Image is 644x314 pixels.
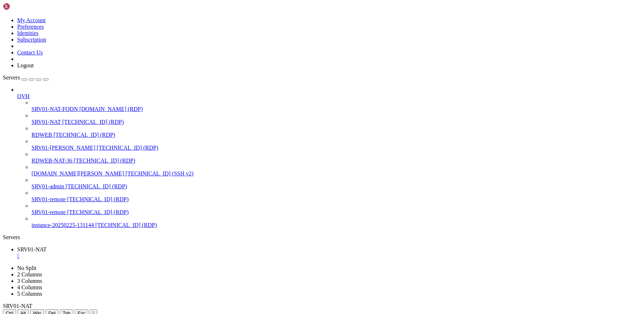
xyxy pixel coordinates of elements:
span: SRV01-NAT [31,119,61,125]
span: [TECHNICAL_ID] (RDP) [74,158,135,164]
a: Logout [17,62,34,68]
span: [TECHNICAL_ID] (RDP) [97,145,158,151]
span: SRV01-admin [31,183,64,189]
div: Servers [3,234,641,241]
a: 3 Columns [17,278,42,284]
span: OVH [17,93,30,99]
li: instance-20250225-131144 [TECHNICAL_ID] (RDP) [31,216,641,228]
span: Servers [3,74,20,81]
span: [TECHNICAL_ID] (RDP) [67,196,129,202]
span: [DOMAIN_NAME][PERSON_NAME] [31,170,124,177]
li: RDWEB-NAT-36 [TECHNICAL_ID] (RDP) [31,151,641,164]
img: Shellngn [3,3,44,10]
span: [TECHNICAL_ID] (RDP) [65,183,127,189]
li: SRV01-NAT [TECHNICAL_ID] (RDP) [31,112,641,125]
span: instance-20250225-131144 [31,222,94,228]
a: RDWEB-NAT-36 [TECHNICAL_ID] (RDP) [31,158,641,164]
a: SRV01-admin [TECHNICAL_ID] (RDP) [31,183,641,190]
a: 5 Columns [17,291,42,297]
li: SRV01-remote [TECHNICAL_ID] (RDP) [31,203,641,216]
a: 2 Columns [17,271,42,277]
a: No Split [17,265,36,271]
a: RDWEB [TECHNICAL_ID] (RDP) [31,132,641,138]
span: SRV01-remote [31,209,66,215]
span: [TECHNICAL_ID] (RDP) [62,119,124,125]
a: OVH [17,93,641,100]
a: Preferences [17,24,44,30]
a: [DOMAIN_NAME][PERSON_NAME] [TECHNICAL_ID] (SSH v2) [31,170,641,177]
a: SRV01-[PERSON_NAME] [TECHNICAL_ID] (RDP) [31,145,641,151]
span: SRV01-NAT [3,303,32,309]
a: SRV01-NAT-FQDN [DOMAIN_NAME] (RDP) [31,106,641,112]
span: SRV01-NAT [17,246,47,252]
li: RDWEB [TECHNICAL_ID] (RDP) [31,125,641,138]
span: SRV01-[PERSON_NAME] [31,145,95,151]
span: RDWEB-NAT-36 [31,158,72,164]
li: SRV01-[PERSON_NAME] [TECHNICAL_ID] (RDP) [31,138,641,151]
li: OVH [17,87,641,228]
span: SRV01-remote [31,196,66,202]
li: SRV01-NAT-FQDN [DOMAIN_NAME] (RDP) [31,100,641,112]
li: SRV01-remote [TECHNICAL_ID] (RDP) [31,190,641,203]
span: [TECHNICAL_ID] (RDP) [54,132,115,138]
a: Subscription [17,37,46,43]
a: SRV01-remote [TECHNICAL_ID] (RDP) [31,209,641,216]
a: Contact Us [17,49,43,55]
a: instance-20250225-131144 [TECHNICAL_ID] (RDP) [31,222,641,228]
a: SRV01-remote [TECHNICAL_ID] (RDP) [31,196,641,203]
li: [DOMAIN_NAME][PERSON_NAME] [TECHNICAL_ID] (SSH v2) [31,164,641,177]
a: Identities [17,30,39,36]
a:  [17,253,641,259]
span: [TECHNICAL_ID] (RDP) [67,209,129,215]
a: My Account [17,17,46,23]
li: SRV01-admin [TECHNICAL_ID] (RDP) [31,177,641,190]
span: RDWEB [31,132,52,138]
a: SRV01-NAT [17,246,641,259]
span: [TECHNICAL_ID] (RDP) [95,222,157,228]
a: SRV01-NAT [TECHNICAL_ID] (RDP) [31,119,641,125]
span: SRV01-NAT-FQDN [31,106,78,112]
span: [TECHNICAL_ID] (SSH v2) [126,170,194,177]
a: Servers [3,74,49,81]
a: 4 Columns [17,284,42,290]
span: [DOMAIN_NAME] (RDP) [79,106,143,112]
